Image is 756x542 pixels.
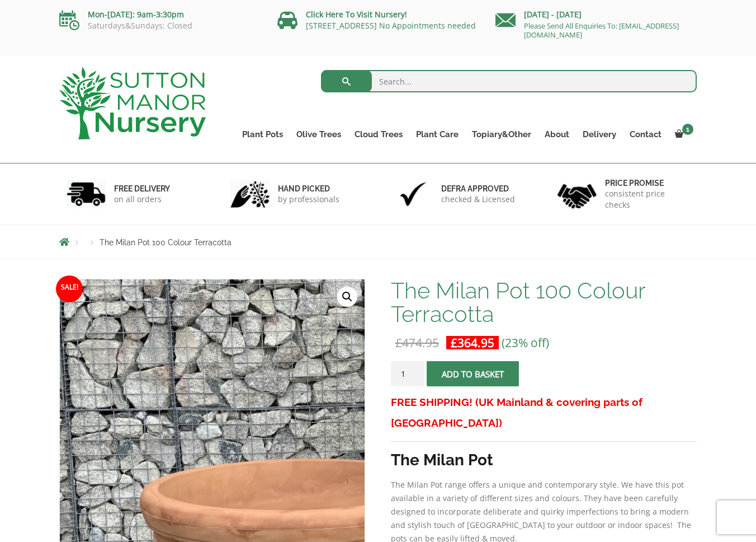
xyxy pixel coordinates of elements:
[451,335,457,351] span: £
[100,238,231,247] span: The Milan Pot 100 Colour Terracotta
[395,335,402,351] span: £
[427,361,519,386] button: Add to basket
[605,178,690,188] h6: Price promise
[576,127,623,142] a: Delivery
[230,180,270,208] img: 2.jpg
[682,124,693,135] span: 1
[337,287,357,307] a: View full-screen image gallery
[391,451,493,469] strong: The Milan Pot
[557,177,597,211] img: 4.jpg
[394,180,433,208] img: 3.jpg
[321,70,697,92] input: Search...
[538,127,576,142] a: About
[668,127,697,142] a: 1
[235,127,290,142] a: Plant Pots
[623,127,668,142] a: Contact
[502,335,549,351] span: (23% off)
[59,67,206,139] img: logo
[278,194,339,205] p: by professionals
[348,127,409,142] a: Cloud Trees
[441,194,515,205] p: checked & Licensed
[391,279,697,326] h1: The Milan Pot 100 Colour Terracotta
[391,392,697,433] h3: FREE SHIPPING! (UK Mainland & covering parts of [GEOGRAPHIC_DATA])
[605,188,690,211] p: consistent price checks
[278,184,339,194] h6: hand picked
[59,21,261,30] p: Saturdays&Sundays: Closed
[114,194,170,205] p: on all orders
[59,237,697,246] nav: Breadcrumbs
[451,335,494,351] bdi: 364.95
[395,335,439,351] bdi: 474.95
[56,275,83,302] span: Sale!
[67,180,106,208] img: 1.jpg
[495,8,697,21] p: [DATE] - [DATE]
[524,21,679,40] a: Please Send All Enquiries To: [EMAIL_ADDRESS][DOMAIN_NAME]
[465,127,538,142] a: Topiary&Other
[306,9,407,20] a: Click Here To Visit Nursery!
[59,8,261,21] p: Mon-[DATE]: 9am-3:30pm
[114,184,170,194] h6: FREE DELIVERY
[409,127,465,142] a: Plant Care
[441,184,515,194] h6: Defra approved
[306,20,476,31] a: [STREET_ADDRESS] No Appointments needed
[290,127,348,142] a: Olive Trees
[391,361,424,386] input: Product quantity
